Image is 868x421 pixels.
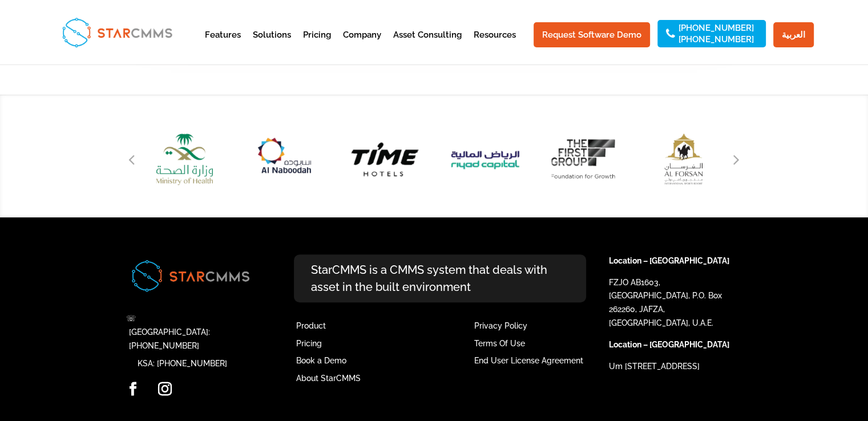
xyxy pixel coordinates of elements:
div: 5 / 51 [540,118,628,200]
a: KSA: [PHONE_NUMBER] [138,359,227,368]
p: StarCMMS is a CMMS system that deals with asset in the built environment [294,254,586,302]
div: 1 / 51 [140,118,229,200]
iframe: Chat Widget [678,298,868,421]
img: Ministry Of Health Logo [140,118,229,200]
a: [GEOGRAPHIC_DATA]: [PHONE_NUMBER] [129,327,210,350]
img: Time Hotels [340,118,429,200]
a: End User License Agreement [474,356,583,365]
a: Privacy Policy [474,321,527,330]
a: Resources [474,31,516,59]
a: Product [296,321,326,330]
strong: Location – [GEOGRAPHIC_DATA] [609,256,729,265]
div: 6 / 51 [640,118,728,200]
a: [PHONE_NUMBER] [679,24,754,32]
img: Image [126,254,255,297]
a: Book a Demo [296,356,346,365]
a: العربية [773,22,814,47]
a: Pricing [296,339,322,348]
img: The First Group Logo [540,118,628,200]
p: Um [STREET_ADDRESS] [609,360,737,374]
span: ☏ [126,314,136,323]
a: Features [205,31,241,59]
img: Al Naboodah [240,118,329,200]
a: Terms Of Use [474,339,525,348]
a: Asset Consulting [393,31,462,59]
a: [PHONE_NUMBER] [679,35,754,43]
div: 4 / 51 [440,118,528,200]
div: 2 / 51 [240,118,329,200]
img: Riyad Capital [440,118,528,200]
a: Solutions [253,31,291,59]
a: Pricing [303,31,331,59]
strong: Location – [GEOGRAPHIC_DATA] [609,340,729,349]
a: About StarCMMS [296,374,361,383]
p: FZJO AB1603, [GEOGRAPHIC_DATA], P.O. Box 262260, JAFZA, [GEOGRAPHIC_DATA], U.A.E. [609,276,737,338]
img: AL Forsan Logo [640,118,728,200]
img: StarCMMS [57,13,177,52]
a: Request Software Demo [534,22,650,47]
div: 3 / 51 [340,118,429,200]
a: Company [343,31,381,59]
